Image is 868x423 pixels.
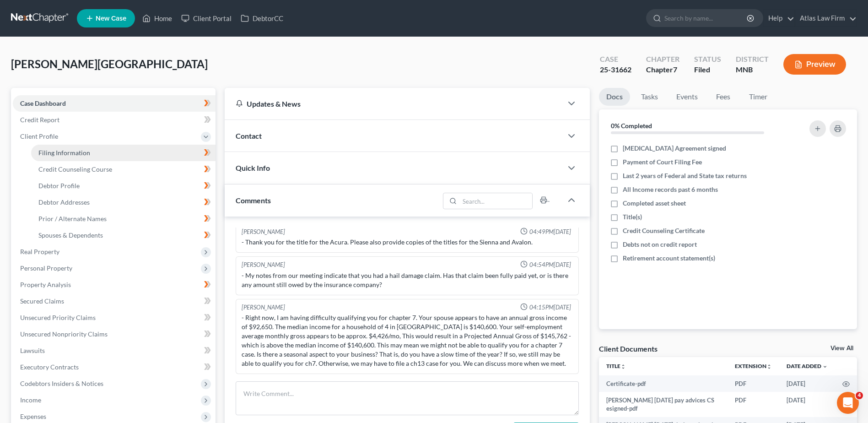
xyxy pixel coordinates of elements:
a: Docs [599,88,630,106]
span: Personal Property [20,264,72,272]
span: Secured Claims [20,297,64,305]
div: Updates & News [236,99,551,108]
a: Fees [709,88,738,106]
div: District [736,54,769,65]
a: Lawsuits [13,342,216,359]
a: View All [830,345,853,352]
a: Case Dashboard [13,95,216,112]
span: Debtor Profile [38,182,80,190]
span: [MEDICAL_DATA] Agreement signed [623,144,726,153]
a: Home [138,10,177,27]
span: Property Analysis [20,281,71,288]
span: Comments [236,196,271,205]
span: [PERSON_NAME][GEOGRAPHIC_DATA] [11,57,208,70]
i: expand_more [822,364,828,369]
div: - Thank you for the title for the Acura. Please also provide copies of the titles for the Sienna ... [242,238,573,247]
div: MNB [736,65,769,75]
span: Filing Information [38,149,90,157]
span: Title(s) [623,212,642,222]
span: Credit Counseling Course [38,165,112,173]
div: [PERSON_NAME] [242,303,285,312]
span: 04:49PM[DATE] [529,228,571,236]
a: Client Portal [177,10,236,27]
span: Lawsuits [20,347,45,354]
div: - My notes from our meeting indicate that you had a hail damage claim. Has that claim been fully ... [242,271,573,289]
a: Titleunfold_more [606,363,626,369]
span: Completed asset sheet [623,199,686,208]
span: Client Profile [20,132,58,140]
span: Contact [236,131,262,140]
a: Timer [742,88,775,106]
span: Executory Contracts [20,363,79,371]
span: Retirement account statement(s) [623,254,715,263]
a: Date Added expand_more [787,363,828,369]
span: 7 [673,65,677,74]
div: 25-31662 [600,65,631,75]
i: unfold_more [766,364,772,369]
a: Debtor Addresses [31,194,216,211]
span: Credit Counseling Certificate [623,226,705,235]
span: Last 2 years of Federal and State tax returns [623,171,747,180]
a: DebtorCC [236,10,288,27]
span: 4 [856,392,863,399]
div: Filed [694,65,721,75]
div: [PERSON_NAME] [242,228,285,236]
a: Spouses & Dependents [31,227,216,244]
td: [PERSON_NAME] [DATE] pay advices CS esigned-pdf [599,392,728,417]
a: Unsecured Nonpriority Claims [13,326,216,342]
a: Credit Counseling Course [31,161,216,178]
a: Filing Information [31,145,216,161]
span: Income [20,396,41,404]
div: Case [600,54,631,65]
td: PDF [728,375,779,392]
a: Help [764,10,794,27]
span: New Case [96,15,126,22]
span: Prior / Alternate Names [38,215,107,222]
span: Spouses & Dependents [38,231,103,239]
a: Secured Claims [13,293,216,309]
a: Tasks [634,88,665,106]
span: All Income records past 6 months [623,185,718,194]
a: Events [669,88,705,106]
span: Credit Report [20,116,59,124]
span: 04:15PM[DATE] [529,303,571,312]
span: Codebtors Insiders & Notices [20,380,103,387]
div: - Right now, I am having difficulty qualifying you for chapter 7. Your spouse appears to have an ... [242,313,573,368]
span: Debts not on credit report [623,240,697,249]
div: Chapter [646,54,679,65]
span: Expenses [20,412,46,420]
td: Certificate-pdf [599,375,728,392]
input: Search... [459,193,532,209]
input: Search by name... [664,10,748,27]
span: Unsecured Nonpriority Claims [20,330,108,338]
span: Unsecured Priority Claims [20,314,96,321]
a: Debtor Profile [31,178,216,194]
td: [DATE] [779,392,835,417]
a: Executory Contracts [13,359,216,375]
a: Atlas Law Firm [795,10,857,27]
span: Debtor Addresses [38,198,90,206]
iframe: Intercom live chat [837,392,859,414]
td: [DATE] [779,375,835,392]
a: Credit Report [13,112,216,128]
a: Property Analysis [13,277,216,293]
span: Real Property [20,248,59,255]
div: Chapter [646,65,679,75]
td: PDF [728,392,779,417]
span: 04:54PM[DATE] [529,260,571,269]
i: unfold_more [620,364,626,369]
a: Unsecured Priority Claims [13,309,216,326]
div: [PERSON_NAME] [242,260,285,269]
button: Preview [783,54,846,75]
a: Prior / Alternate Names [31,211,216,227]
span: Payment of Court Filing Fee [623,157,702,167]
a: Extensionunfold_more [735,363,772,369]
strong: 0% Completed [611,122,652,130]
div: Client Documents [599,344,658,353]
span: Case Dashboard [20,99,66,107]
span: Quick Info [236,163,270,172]
div: Status [694,54,721,65]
